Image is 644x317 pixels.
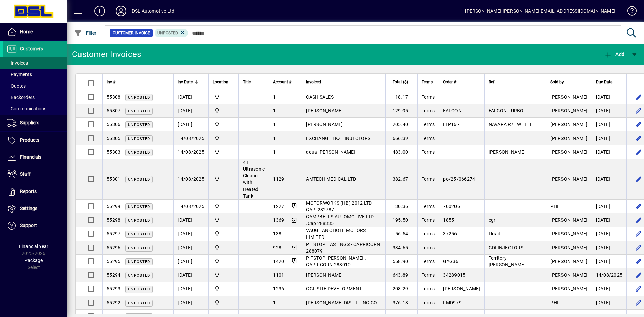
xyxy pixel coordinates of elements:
[273,245,281,250] span: 928
[273,231,281,236] span: 138
[633,297,644,308] button: Edit
[107,245,120,250] span: 55296
[489,149,526,155] span: [PERSON_NAME]
[443,78,456,86] span: Order #
[273,204,284,209] span: 1227
[155,29,189,37] mat-chip: Customer Invoice Status: Unposted
[273,78,291,86] span: Account #
[306,78,381,86] div: Invoiced
[178,78,204,86] div: Inv Date
[633,174,644,184] button: Edit
[443,300,462,305] span: LMD979
[173,145,208,159] td: 14/08/2025
[592,282,627,296] td: [DATE]
[306,94,334,100] span: CASH SALES
[3,103,67,114] a: Communications
[107,286,120,292] span: 55293
[596,78,612,86] span: Due Date
[592,241,627,255] td: [DATE]
[213,285,234,293] span: Central
[306,200,372,212] span: MOTORWORKS (HB) 2012 LTD CAP: 282787
[592,159,627,200] td: [DATE]
[633,283,644,294] button: Edit
[633,133,644,144] button: Edit
[273,149,276,155] span: 1
[213,78,234,86] div: Location
[393,78,408,86] span: Total ($)
[19,244,48,249] span: Financial Year
[24,258,43,263] span: Package
[128,123,150,127] span: Unposted
[243,160,265,199] span: 4 L Ultrasonic Cleaner with Heated Tank
[385,296,417,310] td: 376.18
[550,108,587,113] span: [PERSON_NAME]
[306,108,343,113] span: [PERSON_NAME]
[385,90,417,104] td: 18.17
[173,213,208,227] td: [DATE]
[422,286,435,292] span: Terms
[3,149,67,166] a: Financials
[443,272,465,278] span: 34289015
[443,286,480,292] span: [PERSON_NAME]
[20,120,39,125] span: Suppliers
[3,183,67,200] a: Reports
[422,122,435,127] span: Terms
[128,95,150,100] span: Unposted
[306,242,380,254] span: PITSTOP HASTINGS - CAPRICORN 288079
[550,272,587,278] span: [PERSON_NAME]
[489,231,501,236] span: I load
[20,223,37,228] span: Support
[128,260,150,264] span: Unposted
[633,92,644,102] button: Edit
[273,108,276,113] span: 1
[273,259,284,264] span: 1420
[306,272,343,278] span: [PERSON_NAME]
[550,136,587,141] span: [PERSON_NAME]
[443,231,457,236] span: 37256
[390,78,414,86] div: Total ($)
[633,119,644,130] button: Edit
[306,300,378,305] span: [PERSON_NAME] DISTILLING CO.
[550,204,561,209] span: PHIL
[489,78,494,86] span: Ref
[550,245,587,250] span: [PERSON_NAME]
[3,23,67,40] a: Home
[243,78,265,86] div: Title
[592,213,627,227] td: [DATE]
[273,122,276,127] span: 1
[7,106,46,111] span: Communications
[622,1,636,23] a: Knowledge Base
[422,272,435,278] span: Terms
[3,200,67,217] a: Settings
[592,200,627,213] td: [DATE]
[385,268,417,282] td: 643.89
[385,131,417,145] td: 666.39
[128,246,150,250] span: Unposted
[550,94,587,100] span: [PERSON_NAME]
[306,286,362,292] span: GGL SITE DEVELOPMENT
[592,118,627,131] td: [DATE]
[306,255,366,267] span: PITSTOP [PERSON_NAME] . CAPRICORN 288010
[173,227,208,241] td: [DATE]
[306,214,374,226] span: CAMPBELLS AUTOMOTIVE LTD .Cap 288335
[422,136,435,141] span: Terms
[385,227,417,241] td: 56.54
[107,259,120,264] span: 55295
[422,259,435,264] span: Terms
[592,268,627,282] td: 14/08/2025
[385,213,417,227] td: 195.50
[213,121,234,128] span: Central
[20,29,33,34] span: Home
[20,154,41,160] span: Financials
[107,136,120,141] span: 55305
[173,159,208,200] td: 14/08/2025
[128,232,150,236] span: Unposted
[273,217,284,223] span: 1369
[306,149,355,155] span: aqua [PERSON_NAME]
[110,5,132,17] button: Profile
[385,241,417,255] td: 334.65
[422,78,433,86] span: Terms
[173,296,208,310] td: [DATE]
[489,245,523,250] span: GDI INJECTORS
[443,122,460,127] span: LTP167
